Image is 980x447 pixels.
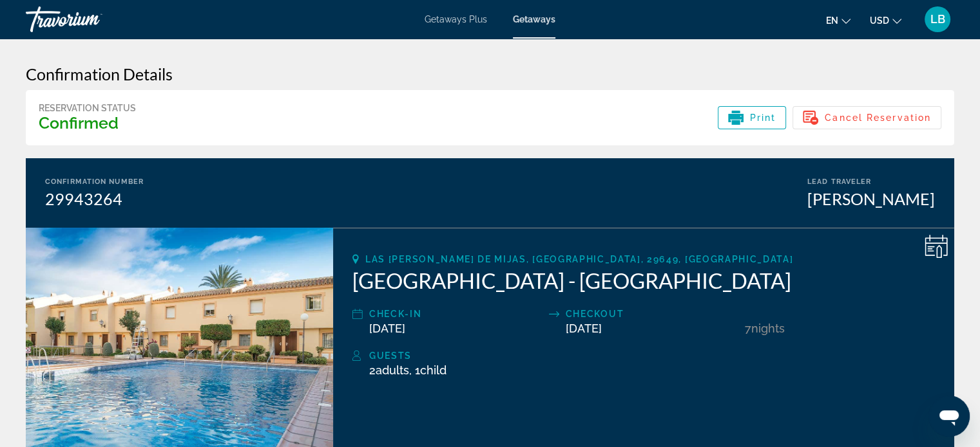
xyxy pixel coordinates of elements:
[928,396,970,437] iframe: Кнопка запуска окна обмена сообщениями
[45,189,144,208] div: 29943264
[45,178,144,186] div: Confirmation Number
[369,322,405,335] span: [DATE]
[718,106,787,129] button: Print
[870,15,889,26] span: USD
[26,64,954,84] h3: Confirmation Details
[751,322,785,335] span: Nights
[870,11,901,30] button: Change currency
[921,6,954,33] button: User Menu
[369,348,935,363] div: Guests
[826,11,850,30] button: Change language
[793,109,941,123] a: Cancel Reservation
[826,15,838,26] span: en
[409,363,447,377] span: , 1
[807,178,935,186] div: Lead Traveler
[825,113,931,123] span: Cancel Reservation
[365,254,793,264] span: Las [PERSON_NAME] de Mijas, [GEOGRAPHIC_DATA], 29649, [GEOGRAPHIC_DATA]
[930,13,945,26] span: LB
[420,363,447,377] span: Child
[793,106,941,129] button: Cancel Reservation
[352,268,935,293] h2: [GEOGRAPHIC_DATA] - [GEOGRAPHIC_DATA]
[750,113,776,123] span: Print
[513,14,555,24] a: Getaways
[369,363,409,377] span: 2
[807,189,935,208] div: [PERSON_NAME]
[369,306,543,322] div: Check-In
[26,3,155,36] a: Travorium
[39,103,136,113] div: Reservation Status
[566,322,602,335] span: [DATE]
[376,363,409,377] span: Adults
[745,322,751,335] span: 7
[566,306,739,322] div: Checkout
[39,113,136,132] h3: Confirmed
[425,14,487,24] a: Getaways Plus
